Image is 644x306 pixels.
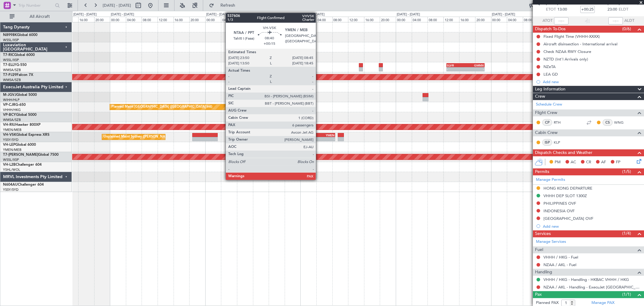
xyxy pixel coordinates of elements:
a: VHHH/HKG [3,108,21,112]
div: Add new [543,79,641,84]
div: Add new [543,224,641,229]
a: VH-LEPGlobal 6000 [3,143,36,147]
a: N8998KGlobal 6000 [3,33,37,37]
div: 20:00 [285,17,301,22]
span: T7-[PERSON_NAME] [3,153,38,157]
a: YSSY/SYD [3,187,18,192]
div: 04:00 [316,17,332,22]
div: 00:00 [300,17,316,22]
div: Aircraft disinsection - International arrival [543,41,617,47]
div: HONG KONG DEPARTURE [543,186,592,191]
span: CR [586,159,591,165]
a: T7-[PERSON_NAME]Global 7500 [3,153,59,157]
span: T7-PJ29 [3,73,17,77]
a: YMEN/MEB [3,148,21,152]
span: (0/6) [622,26,631,32]
div: - [300,137,317,141]
span: FP [616,159,620,165]
span: VH-RIU [3,123,15,127]
a: VH-VSKGlobal Express XRS [3,133,50,137]
div: 12:00 [253,17,269,22]
div: 12:00 [348,17,364,22]
a: M-JGVJGlobal 5000 [3,93,37,97]
span: 13:00 [557,7,567,13]
span: Dispatch Checks and Weather [535,149,592,156]
a: WMSA/SZB [3,78,21,82]
div: LEA GD [543,72,558,77]
div: 20:00 [475,17,491,22]
div: INDONESIA OVF [543,208,575,213]
a: WSSL/XSP [3,58,19,62]
a: Manage PAX [591,300,614,306]
div: [DATE] - [DATE] [111,12,134,17]
a: Schedule Crew [536,102,562,108]
div: Planned Maint [GEOGRAPHIC_DATA] ([GEOGRAPHIC_DATA] Intl) [111,103,212,112]
span: AF [601,159,606,165]
div: VHHH DEP SLOT 1300Z [543,193,587,198]
span: Leg Information [535,86,566,93]
div: 08:00 [332,17,348,22]
div: 16:00 [364,17,380,22]
a: T7-PJ29Falcon 7X [3,73,33,77]
div: 12:00 [158,17,174,22]
label: Planned PAX [536,300,559,306]
div: 00:00 [205,17,221,22]
div: Fixed Flight Time (VHHH-XXXX) [543,34,600,39]
span: N8998K [3,33,17,37]
input: Trip Number [18,1,53,10]
span: 23:00 [607,7,617,13]
span: VH-VSK [3,133,16,137]
div: 08:00 [142,17,158,22]
div: Check NZAA RWY Closure [543,49,591,54]
span: VP-CJR [3,103,15,107]
a: YSHL/WOL [3,168,20,172]
div: 20:00 [94,17,110,22]
span: T7-ELLY [3,63,16,67]
span: ALDT [624,18,634,24]
div: 16:00 [174,17,190,22]
span: AC [571,159,576,165]
button: All Aircraft [7,12,66,21]
a: VHHH / HKG - Handling - HKBAC VHHH / HKG [543,277,629,282]
span: M-JGVJ [3,93,16,97]
div: 08:00 [237,17,253,22]
div: GMMX [466,63,484,67]
span: (1/4) [622,230,631,236]
a: N604AUChallenger 604 [3,183,44,187]
div: 20:00 [380,17,396,22]
div: ISP [542,139,552,146]
a: NZAA / AKL - Handling - ExecuJet [GEOGRAPHIC_DATA] FBO NZAA / [GEOGRAPHIC_DATA] [543,285,641,290]
div: YMEN [317,133,335,137]
span: Dispatch To-Dos [535,26,566,33]
span: All Aircraft [16,15,64,19]
div: 12:00 [444,17,460,22]
div: 16:00 [459,17,475,22]
a: WSSL/XSP [3,38,19,42]
div: Unplanned Maint Sydney ([PERSON_NAME] Intl) [104,132,178,142]
span: Cabin Crew [535,129,558,136]
a: T7-ELLYG-550 [3,63,27,67]
span: VH-L2B [3,163,16,167]
span: Crew [535,93,545,100]
div: 08:00 [428,17,444,22]
a: VP-BCYGlobal 5000 [3,113,37,117]
span: T7-RIC [3,53,14,57]
div: 16:00 [78,17,94,22]
a: T7-RICGlobal 6000 [3,53,35,57]
div: - [447,67,466,71]
a: KLP [554,140,567,145]
span: PM [555,159,561,165]
div: 04:00 [126,17,142,22]
div: 16:00 [269,17,285,22]
div: [DATE] - [DATE] [397,12,420,17]
div: SLVR [447,63,466,67]
span: Handling [535,269,552,276]
span: ELDT [619,7,628,13]
div: [DATE] - [DATE] [301,12,325,17]
div: [DATE] - [DATE] [206,12,229,17]
a: VHHH / HKG - Fuel [543,255,578,260]
div: 08:00 [523,17,539,22]
span: Flight Crew [535,109,557,116]
span: VH-LEP [3,143,15,147]
a: WMSA/SZB [3,68,21,72]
